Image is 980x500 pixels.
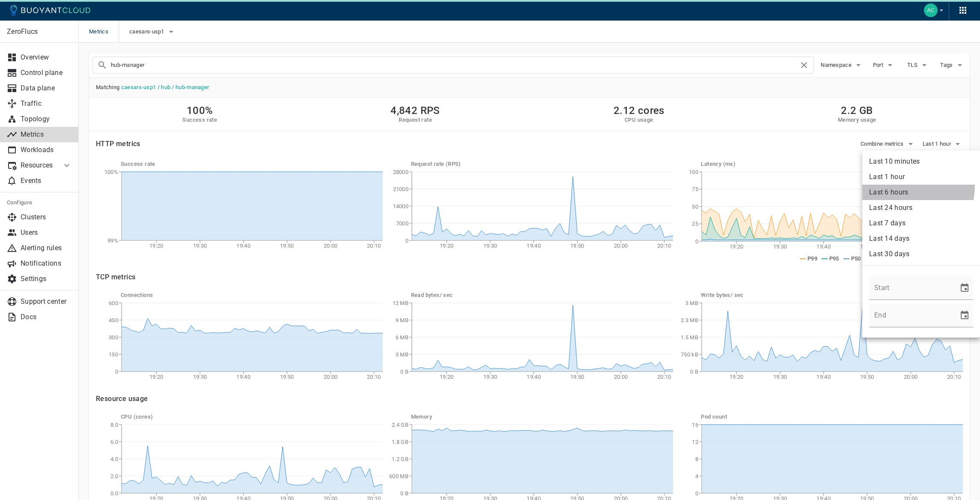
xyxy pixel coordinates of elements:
[862,154,980,169] li: Last 10 minutes
[956,279,973,296] button: Choose date
[862,246,980,262] li: Last 30 days
[869,276,953,300] input: mm/dd/yyyy hh:mm (a|p)m
[862,169,980,185] li: Last 1 hour
[862,200,980,216] li: Last 24 hours
[862,216,980,231] li: Last 7 days
[869,303,953,327] input: mm/dd/yyyy hh:mm (a|p)m
[862,231,980,246] li: Last 14 days
[956,307,973,324] button: Choose date
[862,185,980,200] li: Last 6 hours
